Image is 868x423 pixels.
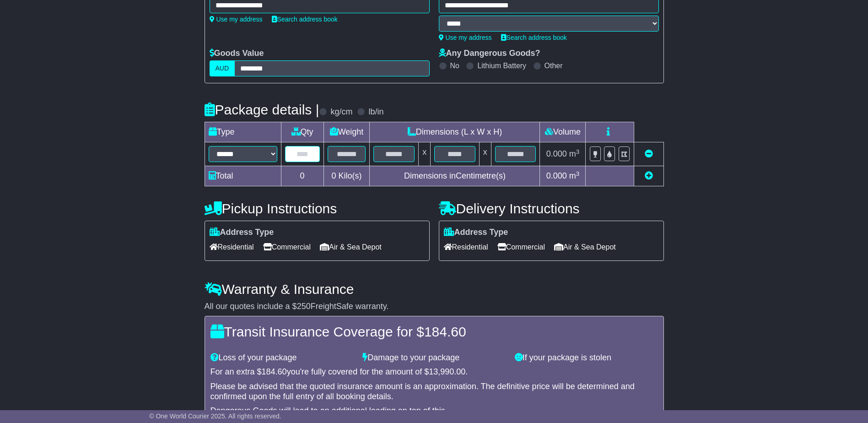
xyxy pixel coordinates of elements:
h4: Transit Insurance Coverage for $ [210,324,658,339]
td: Total [205,166,281,186]
div: Damage to your package [358,353,510,363]
h4: Package details | [205,102,319,117]
div: Please be advised that the quoted insurance amount is an approximation. The definitive price will... [210,382,658,401]
a: Use my address [439,34,492,41]
span: Residential [444,240,488,254]
div: If your package is stolen [510,353,663,363]
label: Any Dangerous Goods? [439,49,540,59]
div: For an extra $ you're fully covered for the amount of $ . [210,367,658,377]
div: Dangerous Goods will lead to an additional loading on top of this. [210,406,658,416]
span: 13,990.00 [429,367,465,376]
h4: Warranty & Insurance [205,282,664,297]
a: Search address book [501,34,567,41]
span: 250 [297,302,311,311]
div: All our quotes include a $ FreightSafe warranty. [205,302,664,312]
h4: Delivery Instructions [439,201,664,216]
span: 0 [331,171,336,180]
span: Air & Sea Depot [554,240,616,254]
label: No [450,61,459,70]
span: 0.000 [546,149,567,158]
td: Kilo(s) [323,166,370,186]
span: Commercial [497,240,545,254]
td: Weight [323,122,370,142]
span: m [569,171,580,180]
td: Qty [281,122,323,142]
span: 184.60 [262,367,287,376]
span: 0.000 [546,171,567,180]
td: 0 [281,166,323,186]
span: Commercial [263,240,311,254]
a: Remove this item [645,149,653,158]
sup: 3 [576,170,580,177]
span: 184.60 [424,324,466,339]
td: Dimensions in Centimetre(s) [370,166,540,186]
span: Residential [210,240,254,254]
a: Use my address [210,16,263,23]
td: Type [205,122,281,142]
span: m [569,149,580,158]
label: Address Type [210,228,274,238]
sup: 3 [576,148,580,155]
h4: Pickup Instructions [205,201,430,216]
label: Address Type [444,228,508,238]
div: Loss of your package [206,353,358,363]
td: x [419,142,431,166]
label: AUD [210,60,235,76]
span: Air & Sea Depot [320,240,382,254]
label: Goods Value [210,49,264,59]
label: lb/in [368,107,383,117]
a: Search address book [272,16,338,23]
label: kg/cm [330,107,352,117]
label: Lithium Battery [477,61,526,70]
td: x [479,142,491,166]
a: Add new item [645,171,653,180]
span: © One World Courier 2025. All rights reserved. [149,412,281,420]
td: Volume [540,122,586,142]
label: Other [545,61,563,70]
td: Dimensions (L x W x H) [370,122,540,142]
